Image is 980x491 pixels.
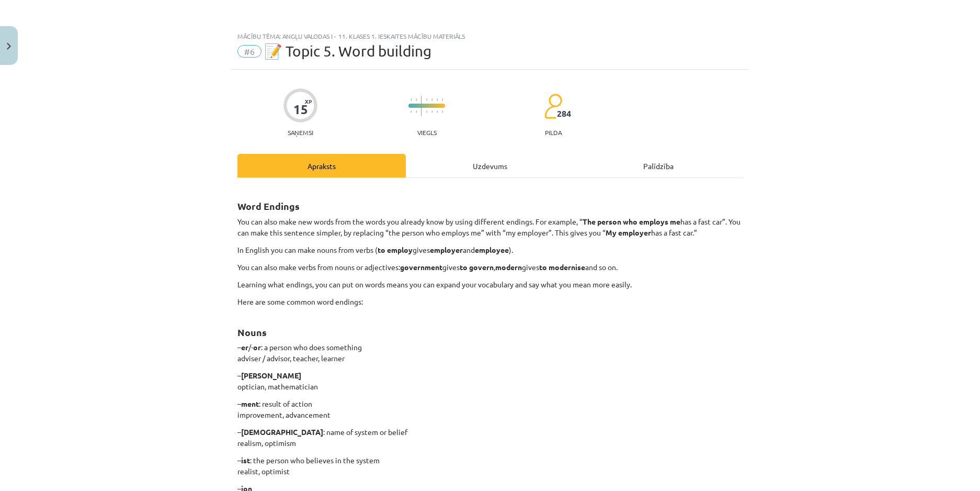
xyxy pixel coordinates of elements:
[437,98,438,101] img: icon-short-line-57e1e144782c952c97e751825c79c345078a6d821885a25fce030b3d8c18986b.svg
[426,98,427,101] img: icon-short-line-57e1e144782c952c97e751825c79c345078a6d821885a25fce030b3d8c18986b.svg
[305,98,312,104] span: XP
[442,98,443,101] img: icon-short-line-57e1e144782c952c97e751825c79c345078a6d821885a25fce030b3d8c18986b.svg
[241,399,259,408] b: ment
[237,455,743,477] p: – : the person who believes in the system realist, optimist
[574,154,743,177] div: Palīdzība
[237,398,743,420] p: – : result of action improvement, advancement
[495,262,522,272] b: modern
[241,342,248,352] b: er
[545,129,562,136] p: pilda
[237,342,743,364] p: – /- : a person who does something adviser / advisor, teacher, learner
[460,262,494,272] b: to govern
[431,98,432,101] img: icon-short-line-57e1e144782c952c97e751825c79c345078a6d821885a25fce030b3d8c18986b.svg
[293,102,308,117] div: 15
[264,42,431,60] span: 📝 Topic 5. Word building
[411,98,412,101] img: icon-short-line-57e1e144782c952c97e751825c79c345078a6d821885a25fce030b3d8c18986b.svg
[378,245,413,254] b: to employ
[417,129,437,136] p: Viegls
[7,43,11,50] img: icon-close-lesson-0947bae3869378f0d4975bcd49f059093ad1ed9edebbc8119c70593378902aed.svg
[431,110,432,113] img: icon-short-line-57e1e144782c952c97e751825c79c345078a6d821885a25fce030b3d8c18986b.svg
[583,217,680,226] b: The person who employs me
[237,45,261,58] span: #6
[241,427,323,437] b: [DEMOGRAPHIC_DATA]
[237,32,743,40] div: Mācību tēma: Angļu valodas i - 11. klases 1. ieskaites mācību materiāls
[237,216,743,238] p: You can also make new words from the words you already know by using different endings. For examp...
[557,109,571,118] span: 284
[241,371,301,380] b: [PERSON_NAME]
[426,110,427,113] img: icon-short-line-57e1e144782c952c97e751825c79c345078a6d821885a25fce030b3d8c18986b.svg
[237,370,743,392] p: – optician, mathematician
[400,262,442,272] b: government
[430,245,463,254] b: employer
[475,245,509,254] b: employee
[416,110,417,113] img: icon-short-line-57e1e144782c952c97e751825c79c345078a6d821885a25fce030b3d8c18986b.svg
[411,110,412,113] img: icon-short-line-57e1e144782c952c97e751825c79c345078a6d821885a25fce030b3d8c18986b.svg
[241,455,250,465] b: ist
[237,262,743,273] p: You can also make verbs from nouns or adjectives: gives , gives and so on.
[606,228,651,237] b: My employer
[237,154,406,177] div: Apraksts
[237,279,743,290] p: Learning what endings, you can put on words means you can expand your vocabulary and say what you...
[237,244,743,255] p: In English you can make nouns from verbs ( gives and ).
[539,262,585,272] b: to modernise
[406,154,574,177] div: Uzdevums
[442,110,443,113] img: icon-short-line-57e1e144782c952c97e751825c79c345078a6d821885a25fce030b3d8c18986b.svg
[237,296,743,307] p: Here are some common word endings:
[237,326,267,338] b: Nouns
[253,342,261,352] b: or
[283,129,317,136] p: Saņemsi
[437,110,438,113] img: icon-short-line-57e1e144782c952c97e751825c79c345078a6d821885a25fce030b3d8c18986b.svg
[421,96,422,116] img: icon-long-line-d9ea69661e0d244f92f715978eff75569469978d946b2353a9bb055b3ed8787d.svg
[544,93,562,119] img: students-c634bb4e5e11cddfef0936a35e636f08e4e9abd3cc4e673bd6f9a4125e45ecb1.svg
[237,427,743,449] p: – : name of system or belief realism, optimism
[237,200,300,212] strong: Word Endings
[416,98,417,101] img: icon-short-line-57e1e144782c952c97e751825c79c345078a6d821885a25fce030b3d8c18986b.svg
